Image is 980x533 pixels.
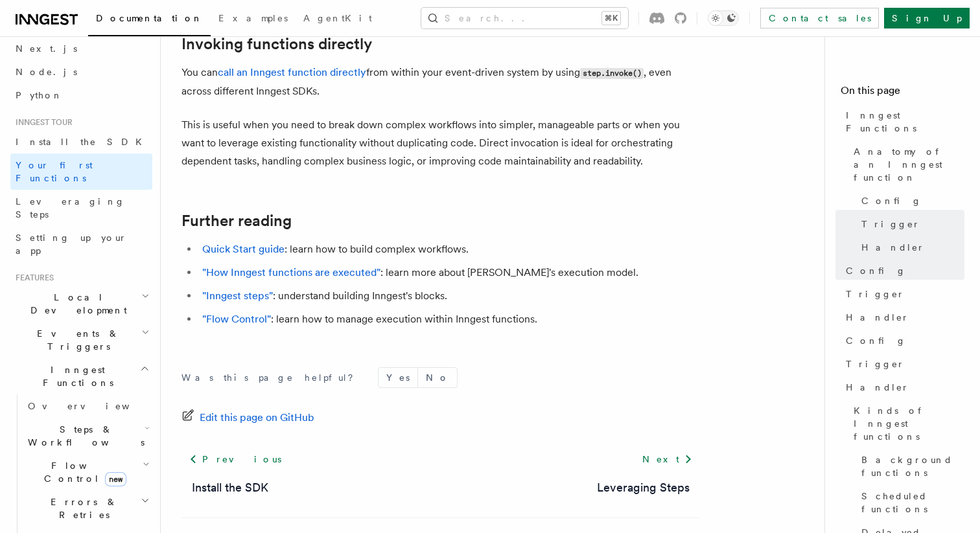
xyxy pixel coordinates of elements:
[861,241,925,254] span: Handler
[181,371,362,384] p: Was this page helpful?
[10,190,152,226] a: Leveraging Steps
[841,306,964,329] a: Handler
[181,409,314,427] a: Edit this page on GitHub
[884,8,970,28] a: Sign Up
[841,282,964,306] a: Trigger
[10,130,152,153] a: Install the SDK
[708,10,739,26] button: Toggle dark mode
[846,334,906,347] span: Config
[10,363,140,389] span: Inngest Functions
[23,490,152,527] button: Errors & Retries
[10,358,152,394] button: Inngest Functions
[23,454,152,490] button: Flow Controlnew
[16,160,93,183] span: Your first Functions
[597,479,690,497] a: Leveraging Steps
[202,243,285,255] a: Quick Start guide
[211,4,296,35] a: Examples
[846,381,909,394] span: Handler
[841,259,964,282] a: Config
[10,291,141,317] span: Local Development
[421,8,628,28] button: Search...⌘K
[854,145,964,184] span: Anatomy of an Inngest function
[846,288,905,301] span: Trigger
[105,472,126,486] span: new
[841,329,964,352] a: Config
[841,104,964,140] a: Inngest Functions
[10,327,141,353] span: Events & Triggers
[379,368,417,387] button: Yes
[841,352,964,376] a: Trigger
[16,137,150,147] span: Install the SDK
[10,37,152,60] a: Next.js
[10,286,152,322] button: Local Development
[856,189,964,212] a: Config
[861,490,964,516] span: Scheduled functions
[218,13,288,23] span: Examples
[192,479,268,497] a: Install the SDK
[841,376,964,399] a: Handler
[198,287,700,305] li: : understand building Inngest's blocks.
[16,67,77,77] span: Node.js
[200,409,314,427] span: Edit this page on GitHub
[16,196,125,220] span: Leveraging Steps
[602,12,620,25] kbd: ⌘K
[16,43,77,54] span: Next.js
[856,448,964,484] a: Background functions
[854,404,964,443] span: Kinds of Inngest functions
[10,322,152,358] button: Events & Triggers
[418,368,457,387] button: No
[760,8,879,28] a: Contact sales
[181,116,700,170] p: This is useful when you need to break down complex workflows into simpler, manageable parts or wh...
[856,236,964,259] a: Handler
[856,212,964,236] a: Trigger
[846,264,906,277] span: Config
[856,484,964,521] a: Scheduled functions
[96,13,203,23] span: Documentation
[23,418,152,454] button: Steps & Workflows
[10,153,152,190] a: Your first Functions
[181,448,288,471] a: Previous
[202,266,380,278] a: "How Inngest functions are executed"
[23,423,145,449] span: Steps & Workflows
[23,459,143,485] span: Flow Control
[202,313,271,325] a: "Flow Control"
[846,109,964,135] span: Inngest Functions
[10,84,152,107] a: Python
[848,399,964,448] a: Kinds of Inngest functions
[841,83,964,104] h4: On this page
[10,226,152,262] a: Setting up your app
[23,394,152,418] a: Overview
[635,448,700,471] a: Next
[198,264,700,282] li: : learn more about [PERSON_NAME]'s execution model.
[303,13,372,23] span: AgentKit
[28,401,161,411] span: Overview
[861,194,922,207] span: Config
[580,68,644,79] code: step.invoke()
[181,212,292,230] a: Further reading
[846,357,905,370] span: Trigger
[23,495,141,521] span: Errors & Retries
[218,66,366,78] a: call an Inngest function directly
[198,240,700,258] li: : learn how to build complex workflows.
[846,311,909,324] span: Handler
[16,90,63,100] span: Python
[202,289,273,302] a: "Inngest steps"
[296,4,380,35] a: AgentKit
[88,4,211,36] a: Documentation
[861,218,920,231] span: Trigger
[10,273,54,283] span: Features
[198,310,700,328] li: : learn how to manage execution within Inngest functions.
[861,453,964,479] span: Background functions
[848,140,964,189] a: Anatomy of an Inngest function
[10,117,73,128] span: Inngest tour
[181,35,372,53] a: Invoking functions directly
[10,60,152,84] a: Node.js
[16,232,127,256] span: Setting up your app
[181,63,700,100] p: You can from within your event-driven system by using , even across different Inngest SDKs.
